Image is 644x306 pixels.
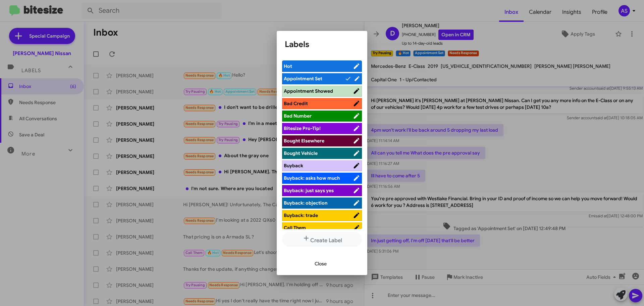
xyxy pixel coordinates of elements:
[284,163,303,169] span: Buyback
[284,88,333,94] span: Appointment Showed
[284,100,308,106] span: Bad Credit
[309,258,332,270] button: Close
[284,212,318,218] span: Buyback: trade
[315,258,327,270] span: Close
[284,125,321,131] span: Bitesize Pro-Tip!
[284,76,322,82] span: Appointment Set
[285,39,359,50] h1: Labels
[284,138,324,144] span: Bought Elsewhere
[284,63,292,69] span: Hot
[284,175,340,181] span: Buyback: asks how much
[282,232,362,247] button: Create Label
[284,113,312,119] span: Bad Number
[284,150,318,156] span: Bought Vehicle
[284,187,334,193] span: Buyback: just says yes
[284,225,306,231] span: Call Them
[284,200,327,206] span: Buyback: objection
